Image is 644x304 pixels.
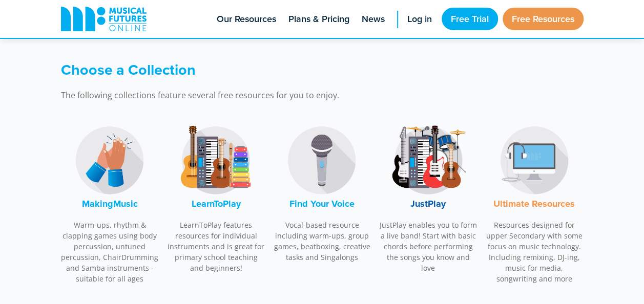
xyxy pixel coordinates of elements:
[61,117,159,290] a: MakingMusic LogoMakingMusic Warm-ups, rhythm & clapping games using body percussion, untuned perc...
[283,122,360,199] img: Find Your Voice Logo
[410,197,446,210] font: JustPlay
[379,220,477,273] p: JustPlay enables you to form a live band! Start with basic chords before performing the songs you...
[362,12,385,26] span: News
[379,117,477,279] a: JustPlay LogoJustPlay JustPlay enables you to form a live band! Start with basic chords before pe...
[61,61,461,79] h3: Choose a Collection
[485,220,584,284] p: Resources designed for upper Secondary with some focus on music technology. Including remixing, D...
[496,122,573,199] img: Music Technology Logo
[82,197,138,210] font: MakingMusic
[485,117,584,290] a: Music Technology LogoUltimate Resources Resources designed for upper Secondary with some focus on...
[217,12,276,26] span: Our Resources
[167,117,265,279] a: LearnToPlay LogoLearnToPlay LearnToPlay features resources for individual instruments and is grea...
[71,122,148,199] img: MakingMusic Logo
[167,220,265,273] p: LearnToPlay features resources for individual instruments and is great for primary school teachin...
[273,117,371,268] a: Find Your Voice LogoFind Your Voice Vocal-based resource including warm-ups, group games, beatbox...
[503,8,584,30] a: Free Resources
[61,220,159,284] p: Warm-ups, rhythm & clapping games using body percussion, untuned percussion, ChairDrumming and Sa...
[177,122,254,199] img: LearnToPlay Logo
[61,89,461,101] p: The following collections feature several free resources for you to enjoy.
[191,197,240,210] font: LearnToPlay
[288,12,349,26] span: Plans & Pricing
[493,197,575,210] font: Ultimate Resources
[289,197,355,210] font: Find Your Voice
[442,8,498,30] a: Free Trial
[390,122,467,199] img: JustPlay Logo
[407,12,432,26] span: Log in
[273,220,371,263] p: Vocal-based resource including warm-ups, group games, beatboxing, creative tasks and Singalongs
